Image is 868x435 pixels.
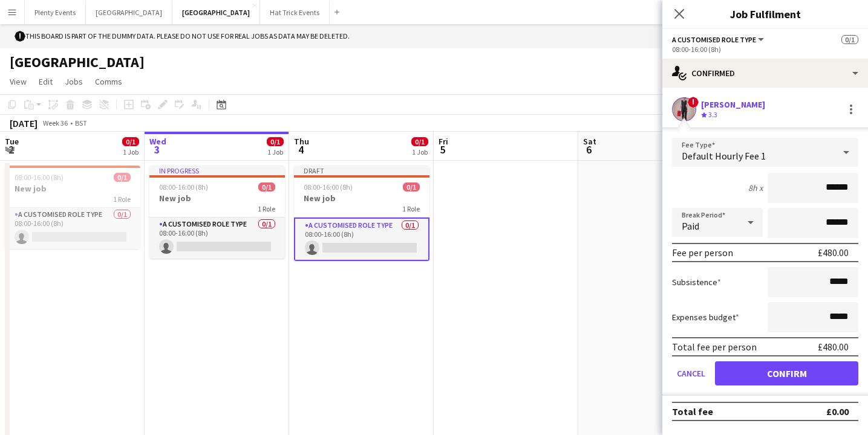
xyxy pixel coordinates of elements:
[113,195,131,204] span: 1 Role
[258,204,275,213] span: 1 Role
[149,166,285,175] div: In progress
[114,173,131,182] span: 0/1
[672,312,739,323] label: Expenses budget
[294,217,429,261] app-card-role: A Customised Role Type0/108:00-16:00 (8h)
[412,147,428,156] div: 1 Job
[403,182,420,192] span: 0/1
[267,147,283,156] div: 1 Job
[10,76,27,87] span: View
[662,6,868,22] h3: Job Fulfilment
[15,173,64,182] span: 08:00-16:00 (8h)
[95,76,122,87] span: Comms
[5,183,140,194] h3: New job
[149,136,166,147] span: Wed
[5,136,19,147] span: Tue
[172,1,260,24] button: [GEOGRAPHIC_DATA]
[688,97,699,108] span: !
[294,136,309,147] span: Thu
[682,220,699,232] span: Paid
[5,208,140,249] app-card-role: A Customised Role Type0/108:00-16:00 (8h)
[294,166,429,175] div: Draft
[672,35,756,44] span: A Customised Role Type
[123,147,139,156] div: 1 Job
[3,143,19,156] span: 2
[149,166,285,259] app-job-card: In progress08:00-16:00 (8h)0/1New job1 RoleA Customised Role Type0/108:00-16:00 (8h)
[818,246,849,259] div: £480.00
[5,74,31,89] a: View
[159,182,208,192] span: 08:00-16:00 (8h)
[5,166,140,249] app-job-card: 08:00-16:00 (8h)0/1New job1 RoleA Customised Role Type0/108:00-16:00 (8h)
[439,136,448,147] span: Fri
[258,182,275,192] span: 0/1
[267,137,284,146] span: 0/1
[294,166,429,261] app-job-card: Draft08:00-16:00 (8h)0/1New job1 RoleA Customised Role Type0/108:00-16:00 (8h)
[672,277,721,288] label: Subsistence
[39,76,53,87] span: Edit
[90,74,127,89] a: Comms
[148,143,166,156] span: 3
[672,35,766,44] button: A Customised Role Type
[402,204,420,213] span: 1 Role
[701,99,765,110] div: [PERSON_NAME]
[294,193,429,204] h3: New job
[10,53,145,71] h1: [GEOGRAPHIC_DATA]
[672,341,757,353] div: Total fee per person
[672,45,858,54] div: 08:00-16:00 (8h)
[682,150,766,162] span: Default Hourly Fee 1
[122,137,139,146] span: 0/1
[25,1,86,24] button: Plenty Events
[149,193,285,204] h3: New job
[748,182,763,193] div: 8h x
[75,118,87,127] div: BST
[34,74,57,89] a: Edit
[662,59,868,88] div: Confirmed
[715,361,858,385] button: Confirm
[65,76,83,87] span: Jobs
[411,137,428,146] span: 0/1
[437,143,448,156] span: 5
[672,361,710,385] button: Cancel
[15,31,25,42] span: !
[841,35,858,44] span: 0/1
[40,118,70,127] span: Week 36
[672,405,713,417] div: Total fee
[304,182,353,192] span: 08:00-16:00 (8h)
[826,405,849,417] div: £0.00
[583,136,596,147] span: Sat
[708,110,717,119] span: 3.3
[10,117,38,129] div: [DATE]
[260,1,330,24] button: Hat Trick Events
[292,143,309,156] span: 4
[86,1,172,24] button: [GEOGRAPHIC_DATA]
[581,143,596,156] span: 6
[818,341,849,353] div: £480.00
[149,217,285,259] app-card-role: A Customised Role Type0/108:00-16:00 (8h)
[672,246,733,259] div: Fee per person
[60,74,88,89] a: Jobs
